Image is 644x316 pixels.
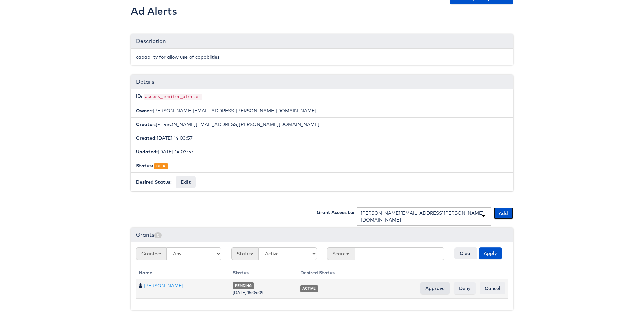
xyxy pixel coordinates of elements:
[480,282,505,294] input: Cancel
[131,49,513,65] div: capability for allow use of capabilties
[144,282,183,289] a: [PERSON_NAME]
[454,282,476,294] input: Deny
[479,247,502,259] button: Apply
[131,117,513,131] li: [PERSON_NAME][EMAIL_ADDRESS][PERSON_NAME][DOMAIN_NAME]
[454,247,477,259] button: Clear
[231,247,258,260] span: Status:
[327,247,355,260] span: Search:
[136,121,156,127] b: Creator:
[233,290,263,295] span: [DATE] 15:04:09
[154,163,168,169] span: BETA
[136,135,157,141] b: Created:
[361,210,487,223] div: [PERSON_NAME][EMAIL_ADDRESS][PERSON_NAME][DOMAIN_NAME]
[136,247,166,260] span: Grantee:
[131,228,513,242] div: Grants
[298,267,508,279] th: Desired Status
[131,104,513,118] li: [PERSON_NAME][EMAIL_ADDRESS][PERSON_NAME][DOMAIN_NAME]
[131,34,513,49] div: Description
[136,108,153,114] b: Owner:
[136,93,142,99] b: ID:
[136,163,153,169] b: Status:
[136,267,230,279] th: Name
[131,75,513,89] div: Details
[144,94,202,100] code: access_monitor_alerter
[317,209,354,216] label: Grant Access to:
[131,145,513,159] li: [DATE] 14:03:57
[300,285,318,292] span: ACTIVE
[420,282,450,294] input: Approve
[176,176,196,188] button: Edit
[494,207,513,219] button: Add
[131,6,202,17] h2: Ad Alerts
[233,282,254,289] span: PENDING
[154,232,162,238] span: 0
[131,131,513,145] li: [DATE] 14:03:57
[230,267,298,279] th: Status
[136,149,158,155] b: Updated:
[139,283,142,288] span: User
[136,179,172,185] b: Desired Status:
